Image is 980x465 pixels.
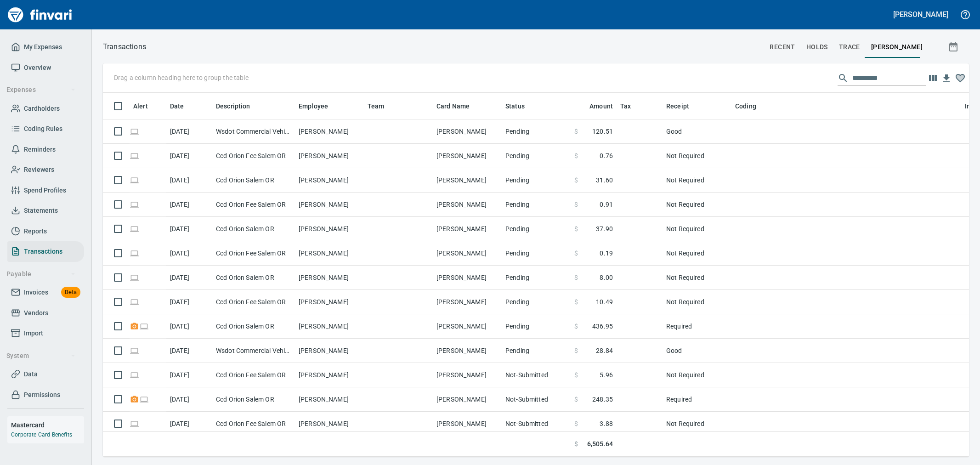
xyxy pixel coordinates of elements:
button: Expenses [3,81,79,98]
span: 0.76 [600,151,613,160]
td: [DATE] [166,217,212,241]
span: Reminders [24,144,56,155]
td: [PERSON_NAME] [295,266,364,290]
td: Not Required [663,266,731,290]
span: Team [368,101,385,112]
td: Ccd Orion Salem OR [212,314,295,339]
a: Vendors [7,303,84,323]
td: [DATE] [166,339,212,363]
span: 436.95 [592,322,613,331]
span: Tax [620,101,631,112]
td: Not Required [663,193,731,217]
span: Online transaction [130,153,139,159]
td: Ccd Orion Fee Salem OR [212,290,295,314]
span: Amount [578,101,613,112]
td: Not Required [663,241,731,266]
td: Not Required [663,144,731,168]
span: 248.35 [592,395,613,404]
td: Good [663,119,731,144]
span: Spend Profiles [24,185,66,196]
span: Tax [620,101,643,112]
span: Receipt [666,101,689,112]
span: Status [505,101,525,112]
span: Receipt Required [130,396,139,402]
td: Pending [502,314,571,339]
a: Statements [7,200,84,221]
td: Not-Submitted [502,363,571,387]
a: Reminders [7,139,84,160]
span: Expenses [6,84,76,96]
span: Online transaction [130,420,139,426]
a: Permissions [7,385,84,405]
span: Employee [299,101,328,112]
td: Pending [502,119,571,144]
td: [PERSON_NAME] [295,387,364,412]
span: Online transaction [130,128,139,134]
span: Employee [299,101,340,112]
span: Vendors [24,307,48,319]
a: Coding Rules [7,119,84,139]
span: Card Name [436,101,482,112]
span: $ [574,176,578,185]
span: Online transaction [139,323,149,329]
td: [DATE] [166,412,212,436]
td: Pending [502,290,571,314]
span: Online transaction [130,372,139,378]
span: Receipt Required [130,323,139,329]
span: 3.88 [600,419,613,428]
td: [DATE] [166,290,212,314]
td: Not Required [663,168,731,193]
span: $ [574,439,578,449]
td: Ccd Orion Fee Salem OR [212,363,295,387]
span: 8.00 [600,273,613,282]
span: Amount [589,101,613,112]
td: Pending [502,144,571,168]
span: $ [574,127,578,136]
span: 0.19 [600,249,613,258]
span: 120.51 [592,127,613,136]
span: Online transaction [130,226,139,232]
td: [PERSON_NAME] [295,217,364,241]
span: $ [574,322,578,331]
td: Ccd Orion Salem OR [212,266,295,290]
td: [PERSON_NAME] [433,241,502,266]
td: [DATE] [166,119,212,144]
a: InvoicesBeta [7,282,84,303]
td: Ccd Orion Fee Salem OR [212,412,295,436]
span: Online transaction [130,201,139,207]
span: Description [216,101,262,112]
span: Statements [24,205,58,216]
td: [DATE] [166,241,212,266]
td: [DATE] [166,363,212,387]
span: Payable [6,268,76,280]
td: [DATE] [166,193,212,217]
td: [PERSON_NAME] [295,290,364,314]
p: Drag a column heading here to group the table [114,73,249,82]
td: Not-Submitted [502,412,571,436]
button: [PERSON_NAME] [891,7,951,22]
td: Ccd Orion Fee Salem OR [212,144,295,168]
td: [PERSON_NAME] [295,168,364,193]
span: Status [505,101,537,112]
td: Not Required [663,363,731,387]
td: Ccd Orion Fee Salem OR [212,193,295,217]
span: $ [574,419,578,428]
a: Transactions [7,241,84,262]
span: Overview [24,62,51,74]
td: [PERSON_NAME] [295,412,364,436]
a: Reports [7,221,84,242]
a: Finvari [6,4,74,26]
span: Reports [24,226,47,237]
span: Receipt [666,101,701,112]
span: $ [574,224,578,233]
td: [PERSON_NAME] [295,314,364,339]
td: [PERSON_NAME] [433,290,502,314]
td: [PERSON_NAME] [433,412,502,436]
td: [PERSON_NAME] [433,168,502,193]
span: Online transaction [130,250,139,256]
span: 5.96 [600,370,613,380]
td: [DATE] [166,266,212,290]
td: [PERSON_NAME] [433,266,502,290]
h5: [PERSON_NAME] [893,10,948,19]
span: Alert [133,101,148,112]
